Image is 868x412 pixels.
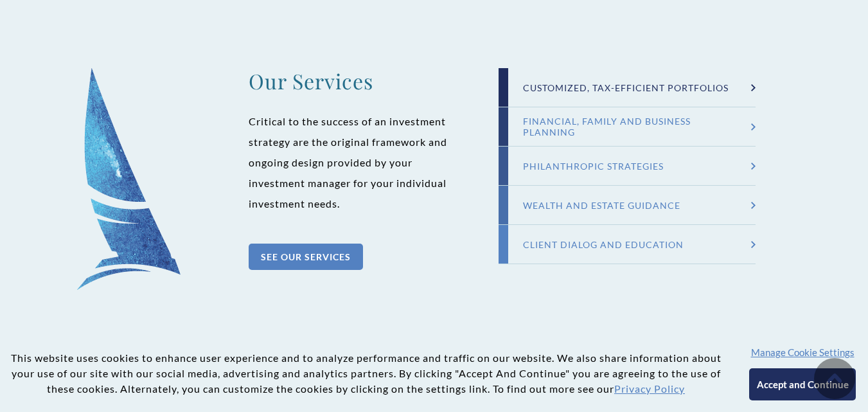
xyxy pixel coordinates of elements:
div: Customized, Tax-efficient Portfolios [510,82,744,93]
a: Client Dialog and Education "> [499,225,792,264]
a: Philanthropic Strategies "> [499,147,792,186]
a: Wealth and Estate Guidance "> [499,186,792,225]
div: Client Dialog and Education [510,239,744,250]
h2: Our Services [249,68,448,94]
a: SEE OUR SERVICES [249,250,363,262]
button: Accept and Continue [749,368,855,400]
p: This website uses cookies to enhance user experience and to analyze performance and traffic on ou... [10,350,722,397]
div: Philanthropic Strategies [510,161,744,172]
a: Customized, Tax-efficient Portfolios "> [499,68,792,107]
a: Privacy Policy [614,382,685,395]
div: SEE OUR SERVICES [249,244,363,270]
button: Manage Cookie Settings [751,346,855,358]
div: Financial, Family and Business Planning [510,116,744,138]
a: Financial, Family and Business Planning "> [499,107,792,147]
p: Critical to the success of an investment strategy are the original framework and ongoing design p... [249,111,448,214]
div: Wealth and Estate Guidance [510,200,744,211]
